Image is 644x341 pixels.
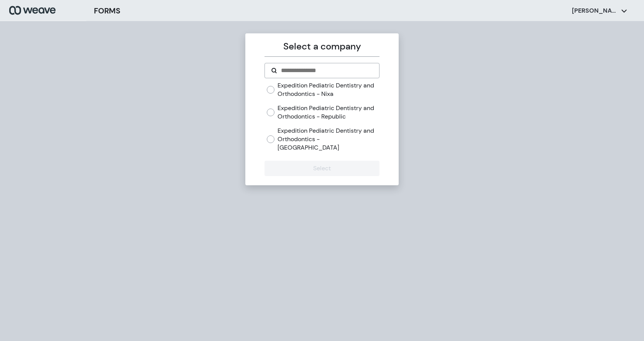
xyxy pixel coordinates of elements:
[278,127,379,152] label: Expedition Pediatric Dentistry and Orthodontics - [GEOGRAPHIC_DATA]
[280,66,373,75] input: Search
[278,104,379,120] label: Expedition Pediatric Dentistry and Orthodontics - Republic
[264,161,379,176] button: Select
[264,40,379,53] p: Select a company
[278,81,379,98] label: Expedition Pediatric Dentistry and Orthodontics - Nixa
[572,7,618,15] p: [PERSON_NAME]
[94,5,120,16] h3: FORMS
